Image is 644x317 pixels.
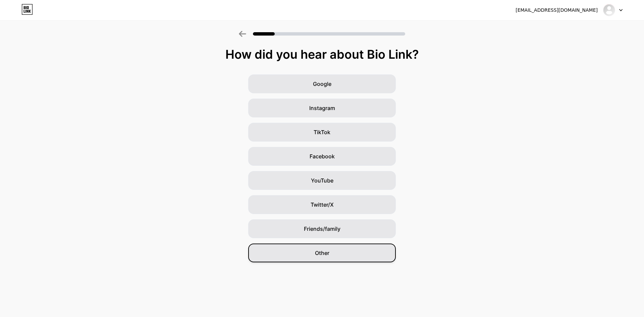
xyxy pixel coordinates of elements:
span: Other [315,249,329,257]
span: Facebook [310,152,335,160]
span: Instagram [309,104,335,112]
span: YouTube [311,176,333,184]
span: Google [313,80,331,88]
div: [EMAIL_ADDRESS][DOMAIN_NAME] [516,7,598,14]
span: Twitter/X [311,201,334,209]
div: How did you hear about Bio Link? [3,48,641,61]
span: TikTok [314,128,330,136]
img: Shutters Stop [603,4,615,16]
span: Friends/family [304,225,340,233]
